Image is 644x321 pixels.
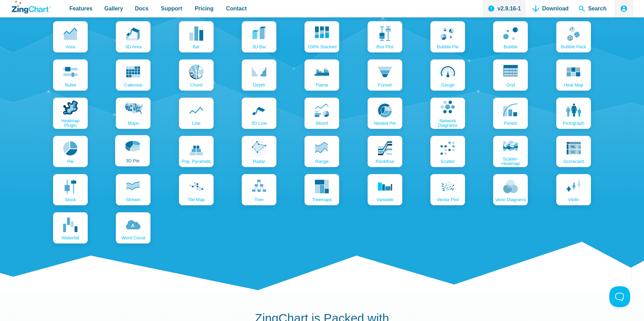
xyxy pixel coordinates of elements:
span: Contact [226,4,247,13]
span: Network Diagrams [432,118,463,127]
span: scatter-heatmap [495,157,526,166]
a: vector plot [430,174,465,205]
a: scorecard [556,136,591,167]
a: bullet [53,59,88,91]
a: pareto [493,98,528,129]
span: grid [506,83,515,87]
a: pictograph [556,98,591,129]
span: pop. pyramids [182,159,211,164]
a: nested pie [368,98,402,129]
span: pictograph [563,121,584,125]
span: Pricing [195,4,213,13]
span: bubble [504,44,517,49]
a: box plot [368,21,402,52]
span: area [66,44,75,49]
a: tree [242,174,276,205]
a: area [53,21,88,52]
span: waterfall [62,236,79,240]
span: bubble pack [561,44,586,49]
a: bubble pack [556,21,591,52]
a: 3D line [242,98,276,129]
span: vector plot [437,197,459,202]
a: 3D pie [115,135,150,166]
span: 3D bar [252,44,266,49]
a: pop. pyramids [179,136,214,167]
a: depth [242,59,276,91]
a: bubble [493,21,528,52]
span: pareto [504,121,517,125]
a: 3D area [116,21,151,52]
span: chord [190,83,202,87]
span: stock [65,197,76,202]
a: waterfall [53,212,88,244]
a: 3D bar [242,21,276,52]
span: Heatmap Plugin [55,118,86,127]
a: stock [53,174,88,205]
a: rankflow [368,136,402,167]
a: flame [304,59,339,91]
span: gauge [441,83,455,87]
a: calendar [116,59,151,91]
a: violin [556,174,591,205]
span: violin [568,197,579,202]
span: 3D line [251,121,267,125]
span: radar [253,159,265,164]
span: Heat map [564,83,583,87]
a: variwide [368,174,402,205]
a: venn diagrams [493,174,528,205]
a: word cloud [116,212,151,244]
span: scorecard [563,159,584,164]
a: pie [53,136,88,167]
span: pie [67,159,74,164]
span: 3D pie [126,158,139,163]
a: radar [242,136,276,167]
a: chord [179,59,214,91]
a: stream [116,174,151,205]
span: word cloud [121,236,145,240]
a: Heat map [556,59,591,91]
a: scatter [430,136,465,167]
span: mixed [316,121,328,125]
span: nested pie [374,121,396,125]
a: range [304,136,339,167]
span: Features [69,4,93,13]
a: grid [493,59,528,91]
a: Network Diagrams [430,98,465,129]
span: maps [128,121,139,125]
span: variwide [376,197,393,202]
span: line [192,121,201,125]
span: range [315,159,328,164]
span: depth [253,83,265,87]
span: 100% Stacked [308,44,337,49]
a: bubble pie [430,21,465,52]
a: 100% Stacked [304,21,339,52]
span: box plot [377,44,393,49]
span: Docs [135,4,148,13]
span: venn diagrams [495,197,526,202]
span: tile map [188,197,205,202]
span: tree [255,197,264,202]
a: funnel [368,59,402,91]
a: gauge [430,59,465,91]
a: scatter-heatmap [493,136,528,167]
span: bar [193,44,200,49]
span: calendar [124,83,143,87]
span: rankflow [376,159,394,164]
span: 3D area [125,44,141,49]
iframe: Toggle Customer Support [609,286,630,307]
span: funnel [378,83,392,87]
span: flame [316,83,328,87]
span: Support [161,4,182,13]
span: treemaps [312,197,332,202]
a: treemaps [304,174,339,205]
a: line [179,98,214,129]
a: ZingChart Logo. Click to return to the homepage [12,1,51,14]
span: scatter [441,159,455,164]
a: maps [116,98,151,129]
a: bar [179,21,214,52]
a: mixed [304,98,339,129]
span: bullet [65,83,76,87]
a: Heatmap Plugin [53,98,88,129]
span: Gallery [104,4,123,13]
span: stream [126,197,141,202]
